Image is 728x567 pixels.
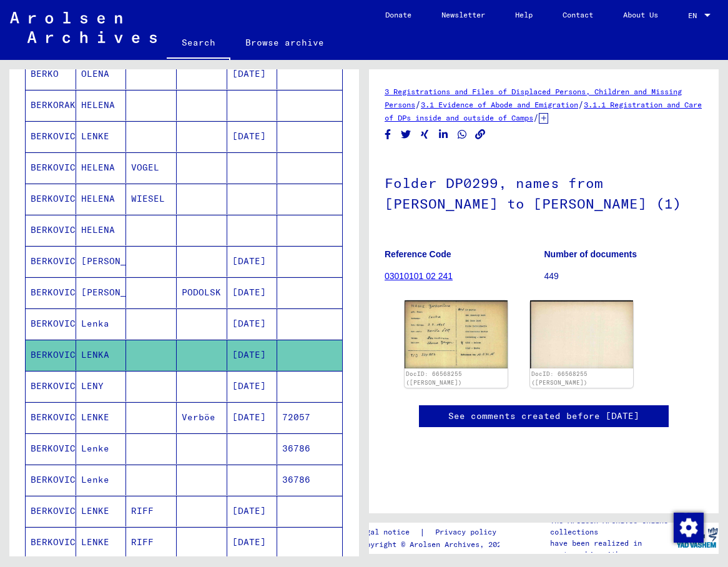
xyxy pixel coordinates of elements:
mat-cell: OLENA [76,59,127,89]
mat-cell: [DATE] [227,246,278,277]
mat-cell: [DATE] [227,371,278,402]
mat-select-trigger: EN [688,11,697,20]
mat-cell: BERKOVICOVA [26,371,76,402]
mat-cell: LENKE [76,496,127,526]
mat-cell: BERKOVICS [26,402,76,433]
mat-cell: BERKORAK [26,90,76,121]
mat-cell: [DATE] [227,121,278,152]
a: Legal notice [357,526,420,539]
mat-cell: BERKOVIC [26,121,76,152]
a: DocID: 66568255 ([PERSON_NAME]) [406,370,462,386]
button: Share on Facebook [381,127,395,142]
img: Arolsen_neg.svg [10,12,157,43]
p: 449 [544,270,704,283]
mat-cell: Lenke [76,433,127,464]
mat-cell: 36786 [277,433,342,464]
mat-cell: [DATE] [227,340,278,370]
div: | [357,526,511,539]
a: Search [167,27,230,60]
a: See comments created before [DATE] [448,410,639,423]
mat-cell: HELENA [76,152,127,183]
mat-cell: LENY [76,371,127,402]
mat-cell: [DATE] [227,496,278,526]
mat-cell: VOGEL [126,152,177,183]
button: Share on LinkedIn [437,127,450,142]
mat-cell: RIFF [126,496,177,526]
a: Privacy policy [425,526,511,539]
mat-cell: BERKOVICS [26,465,76,495]
button: Copy link [474,127,487,142]
img: 002.jpg [530,300,633,368]
mat-cell: BERKOVICOVA [26,308,76,339]
b: Number of documents [544,249,637,259]
b: Reference Code [385,249,451,259]
mat-cell: BERKOVIC [26,215,76,245]
span: / [533,112,539,123]
span: / [415,99,421,110]
mat-cell: BERKOVICS [26,527,76,558]
mat-cell: BERKO [26,59,76,89]
mat-cell: Verböe [177,402,227,433]
mat-cell: HELENA [76,184,127,214]
span: / [578,99,584,110]
mat-cell: WIESEL [126,184,177,214]
button: Share on Twitter [400,127,413,142]
mat-cell: BERKOVIC [26,246,76,277]
mat-cell: BERKOVIC [26,184,76,214]
button: Share on WhatsApp [456,127,469,142]
mat-cell: RIFF [126,527,177,558]
mat-cell: [DATE] [227,402,278,433]
a: 03010101 02 241 [385,271,453,281]
mat-cell: 36786 [277,465,342,495]
a: 3 Registrations and Files of Displaced Persons, Children and Missing Persons [385,87,682,109]
mat-cell: BERKOVICOVA [26,340,76,370]
p: have been realized in partnership with [550,538,675,560]
img: Zustimmung ändern [674,513,704,543]
mat-cell: Lenke [76,465,127,495]
mat-cell: LENKE [76,121,127,152]
mat-cell: [PERSON_NAME] [76,246,127,277]
mat-cell: [DATE] [227,277,278,308]
a: 3.1 Evidence of Abode and Emigration [421,100,578,109]
p: Copyright © Arolsen Archives, 2021 [357,539,511,550]
mat-cell: HELENA [76,215,127,245]
mat-cell: [DATE] [227,527,278,558]
h1: Folder DP0299, names from [PERSON_NAME] to [PERSON_NAME] (1) [385,154,703,230]
mat-cell: [DATE] [227,308,278,339]
mat-cell: [DATE] [227,59,278,89]
mat-cell: LENKA [76,340,127,370]
button: Share on Xing [418,127,431,142]
mat-cell: LENKE [76,402,127,433]
mat-cell: [PERSON_NAME] [76,277,127,308]
img: 001.jpg [405,300,508,368]
mat-cell: 72057 [277,402,342,433]
mat-cell: BERKOVIC [26,152,76,183]
mat-cell: HELENA [76,90,127,121]
p: The Arolsen Archives online collections [550,515,675,538]
a: DocID: 66568255 ([PERSON_NAME]) [531,370,588,386]
mat-cell: BERKOVICH [26,277,76,308]
mat-cell: BERKOVICS [26,496,76,526]
mat-cell: BERKOVICS [26,433,76,464]
mat-cell: PODOLSK [177,277,227,308]
a: Browse archive [230,27,339,57]
mat-cell: LENKE [76,527,127,558]
mat-cell: Lenka [76,308,127,339]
